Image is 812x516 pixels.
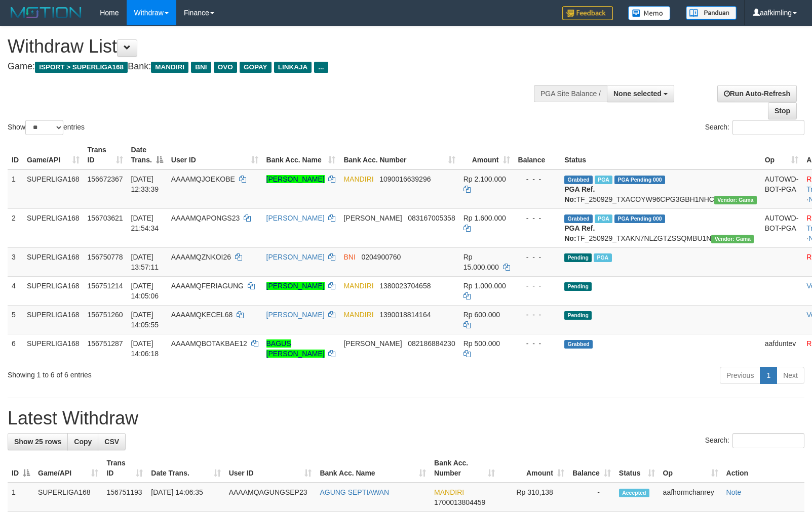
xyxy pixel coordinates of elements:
[339,141,459,169] th: Bank Acc. Number: activate to sort column ascending
[614,214,665,223] span: PGA Pending
[518,281,557,291] div: - - -
[23,141,84,169] th: Game/API: activate to sort column ascending
[720,367,760,384] a: Previous
[316,454,430,483] th: Bank Acc. Name: activate to sort column ascending
[102,454,147,483] th: Trans ID: activate to sort column ascending
[225,483,316,512] td: AAAAMQAGUNGSEP23
[594,253,611,262] span: Marked by aafsoycanthlai
[463,282,506,290] span: Rp 1.000.000
[379,311,431,319] span: Copy 1390018814164 to clipboard
[408,339,455,348] span: Copy 082186884230 to clipboard
[761,169,803,209] td: AUTOWD-BOT-PGA
[266,311,325,319] a: [PERSON_NAME]
[8,305,23,334] td: 5
[463,214,506,222] span: Rp 1.600.000
[131,175,159,193] span: [DATE] 12:33:39
[714,196,757,204] span: Vendor URL: https://trx31.1velocity.biz
[564,224,595,242] b: PGA Ref. No:
[240,62,272,73] span: GOPAY
[214,62,237,73] span: OVO
[768,102,797,119] a: Stop
[568,454,615,483] th: Balance: activate to sort column ascending
[343,175,373,183] span: MANDIRI
[408,214,455,222] span: Copy 083167005358 to clipboard
[564,253,592,262] span: Pending
[8,169,23,209] td: 1
[266,339,325,358] a: BAGUS [PERSON_NAME]
[499,454,568,483] th: Amount: activate to sort column ascending
[23,305,84,334] td: SUPERLIGA168
[23,334,84,363] td: SUPERLIGA168
[560,169,760,209] td: TF_250929_TXACOYW96CPG3GBH1NHC
[8,120,85,135] label: Show entries
[8,62,531,72] h4: Game: Bank:
[595,214,612,223] span: Marked by aafchhiseyha
[35,62,128,73] span: ISPORT > SUPERLIGA168
[8,334,23,363] td: 6
[705,120,804,135] label: Search:
[34,483,102,512] td: SUPERLIGA168
[343,339,402,348] span: [PERSON_NAME]
[518,252,557,262] div: - - -
[434,498,485,506] span: Copy 1700013804459 to clipboard
[74,438,92,446] span: Copy
[595,176,612,184] span: Marked by aafsengchandara
[761,141,803,169] th: Op: activate to sort column ascending
[88,253,123,261] span: 156750778
[131,253,159,271] span: [DATE] 13:57:11
[614,176,665,184] span: PGA Pending
[8,408,804,428] h1: Latest Withdraw
[628,6,671,20] img: Button%20Memo.svg
[320,488,389,496] a: AGUNG SEPTIAWAN
[722,454,804,483] th: Action
[777,367,804,384] a: Next
[518,310,557,320] div: - - -
[705,433,804,448] label: Search:
[25,120,63,135] select: Showentries
[434,488,464,496] span: MANDIRI
[8,483,34,512] td: 1
[8,5,85,20] img: MOTION_logo.png
[147,483,224,512] td: [DATE] 14:06:35
[171,282,244,290] span: AAAAMQFERIAGUNG
[613,90,662,98] span: None selected
[659,454,722,483] th: Op: activate to sort column ascending
[463,253,499,271] span: Rp 15.000.000
[88,175,123,183] span: 156672367
[343,311,373,319] span: MANDIRI
[8,276,23,305] td: 4
[88,339,123,348] span: 156751287
[564,340,593,349] span: Grabbed
[564,214,593,223] span: Grabbed
[499,483,568,512] td: Rp 310,138
[711,235,754,243] span: Vendor URL: https://trx31.1velocity.biz
[514,141,561,169] th: Balance
[8,208,23,247] td: 2
[147,454,224,483] th: Date Trans.: activate to sort column ascending
[151,62,188,73] span: MANDIRI
[518,174,557,184] div: - - -
[560,208,760,247] td: TF_250929_TXAKN7NLZGTZSSQMBU1N
[8,36,531,57] h1: Withdraw List
[23,247,84,276] td: SUPERLIGA168
[761,208,803,247] td: AUTOWD-BOT-PGA
[607,85,674,102] button: None selected
[463,311,500,319] span: Rp 600.000
[560,141,760,169] th: Status
[88,282,123,290] span: 156751214
[686,6,737,20] img: panduan.png
[463,175,506,183] span: Rp 2.100.000
[171,253,231,261] span: AAAAMQZNKOI26
[615,454,659,483] th: Status: activate to sort column ascending
[131,339,159,358] span: [DATE] 14:06:18
[14,438,61,446] span: Show 25 rows
[761,334,803,363] td: aafduntev
[430,454,499,483] th: Bank Acc. Number: activate to sort column ascending
[102,483,147,512] td: 156751193
[131,282,159,300] span: [DATE] 14:05:06
[67,433,98,450] a: Copy
[167,141,262,169] th: User ID: activate to sort column ascending
[23,208,84,247] td: SUPERLIGA168
[343,253,355,261] span: BNI
[564,311,592,320] span: Pending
